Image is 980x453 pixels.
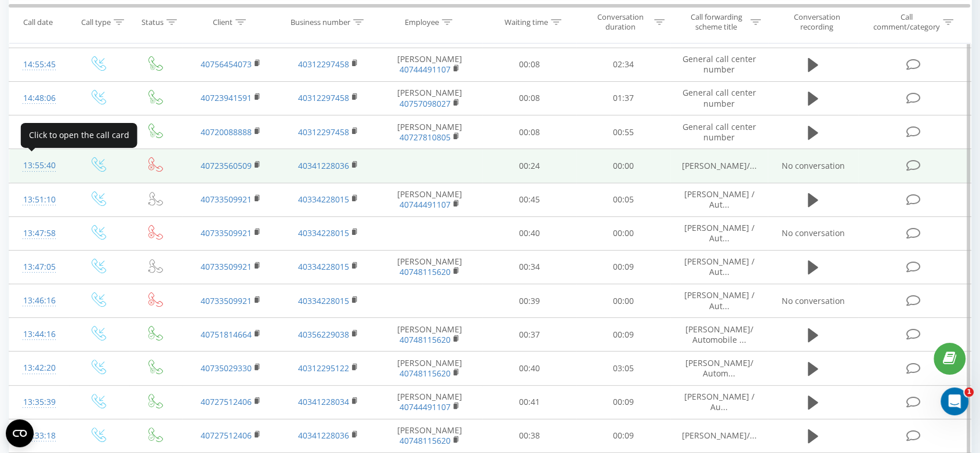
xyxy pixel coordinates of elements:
[576,284,670,318] td: 00:00
[400,266,451,277] a: 40748115620
[685,12,747,32] div: Call forwarding scheme title
[682,160,757,171] span: [PERSON_NAME]/...
[576,216,670,250] td: 00:00
[201,126,252,137] a: 40720088888
[576,351,670,385] td: 03:05
[400,64,451,75] a: 40744491107
[21,222,57,245] div: 13:47:58
[298,194,349,205] a: 40334228015
[670,81,768,115] td: General call center number
[21,289,57,312] div: 13:46:16
[781,160,844,171] span: No conversation
[377,250,482,284] td: [PERSON_NAME]
[482,419,576,452] td: 00:38
[589,12,651,32] div: Conversation duration
[377,351,482,385] td: [PERSON_NAME]
[684,289,754,311] span: [PERSON_NAME] / Aut...
[298,160,349,171] a: 40341228036
[291,17,350,27] div: Business number
[298,295,349,306] a: 40334228015
[576,115,670,149] td: 00:55
[670,48,768,81] td: General call center number
[400,132,451,143] a: 40727810805
[21,87,57,110] div: 14:48:06
[670,115,768,149] td: General call center number
[21,425,57,447] div: 13:33:18
[21,121,57,143] div: 14:05:19
[298,227,349,238] a: 40334228015
[21,391,57,414] div: 13:35:39
[685,357,753,379] span: [PERSON_NAME]/ Autom...
[213,17,233,27] div: Client
[201,329,252,340] a: 40751814664
[21,357,57,379] div: 13:42:20
[400,98,451,109] a: 40757098027
[201,295,252,306] a: 40733509921
[377,48,482,81] td: [PERSON_NAME]
[377,115,482,149] td: [PERSON_NAME]
[377,81,482,115] td: [PERSON_NAME]
[400,401,451,412] a: 40744491107
[684,256,754,277] span: [PERSON_NAME] / Aut...
[23,17,53,27] div: Call date
[21,189,57,211] div: 13:51:10
[201,227,252,238] a: 40733509921
[298,261,349,272] a: 40334228015
[941,387,968,415] iframe: Intercom live chat
[21,123,137,148] div: Click to open the call card
[482,216,576,250] td: 00:40
[781,295,844,306] span: No conversation
[400,368,451,379] a: 40748115620
[298,396,349,407] a: 40341228034
[21,323,57,346] div: 13:44:16
[81,17,111,27] div: Call type
[201,396,252,407] a: 40727512406
[482,48,576,81] td: 00:08
[872,12,940,32] div: Call comment/category
[684,189,754,210] span: [PERSON_NAME] / Aut...
[201,363,252,374] a: 40735029330
[377,419,482,452] td: [PERSON_NAME]
[21,154,57,177] div: 13:55:40
[482,149,576,183] td: 00:24
[6,419,34,447] button: Open CMP widget
[576,81,670,115] td: 01:37
[298,59,349,70] a: 40312297458
[21,53,57,76] div: 14:55:45
[377,385,482,419] td: [PERSON_NAME]
[298,329,349,340] a: 40356229038
[201,160,252,171] a: 40723560509
[685,324,753,345] span: [PERSON_NAME]/ Automobile ...
[576,318,670,351] td: 00:09
[201,59,252,70] a: 40756454073
[298,126,349,137] a: 40312297458
[576,183,670,216] td: 00:05
[298,92,349,103] a: 40312297458
[201,194,252,205] a: 40733509921
[400,334,451,345] a: 40748115620
[684,222,754,244] span: [PERSON_NAME] / Aut...
[400,435,451,446] a: 40748115620
[964,387,974,397] span: 1
[141,17,164,27] div: Status
[482,183,576,216] td: 00:45
[201,430,252,441] a: 40727512406
[482,284,576,318] td: 00:39
[377,183,482,216] td: [PERSON_NAME]
[779,12,855,32] div: Conversation recording
[504,17,548,27] div: Waiting time
[377,318,482,351] td: [PERSON_NAME]
[682,430,757,441] span: [PERSON_NAME]/...
[576,385,670,419] td: 00:09
[576,419,670,452] td: 00:09
[576,48,670,81] td: 02:34
[21,256,57,278] div: 13:47:05
[405,17,439,27] div: Employee
[482,115,576,149] td: 00:08
[576,250,670,284] td: 00:09
[298,430,349,441] a: 40341228036
[482,385,576,419] td: 00:41
[201,92,252,103] a: 40723941591
[201,261,252,272] a: 40733509921
[482,81,576,115] td: 00:08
